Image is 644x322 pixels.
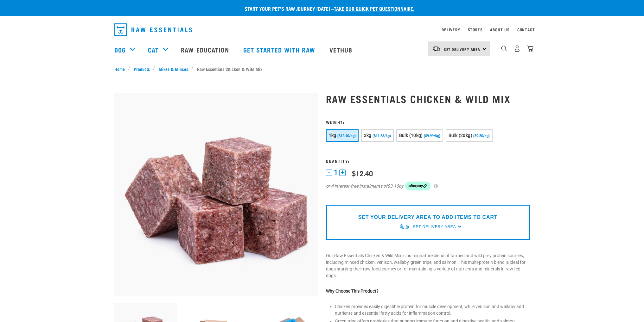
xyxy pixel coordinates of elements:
[109,21,535,39] nav: dropdown navigation
[326,182,530,190] div: or 4 interest-free instalments of by
[326,158,530,163] h3: Quantity:
[326,129,359,142] button: 1kg ($12.40/kg)
[326,170,332,176] button: -
[396,129,443,142] button: Bulk (10kg) ($9.99/kg)
[442,28,460,31] a: Delivery
[399,223,410,230] img: van-moving.png
[114,45,126,54] a: Dog
[326,120,530,124] h3: Weight:
[501,46,507,52] img: home-icon-1@2x.png
[334,7,414,10] a: take our quick pet questionnaire.
[114,23,192,36] img: Raw Essentials Logo
[130,65,153,72] a: Products
[468,28,483,31] a: Stores
[413,225,456,229] span: Set Delivery Area
[148,45,159,54] a: Cat
[432,46,441,52] img: van-moving.png
[114,65,128,72] a: Home
[387,183,399,189] span: $3.10
[364,133,372,138] span: 3kg
[339,170,346,176] button: +
[237,37,323,62] a: Get started with Raw
[527,45,533,52] img: home-icon@2x.png
[337,134,356,138] span: ($12.40/kg)
[373,134,391,138] span: ($11.53/kg)
[517,28,535,31] a: Contact
[449,133,472,138] span: Bulk (20kg)
[490,28,509,31] a: About Us
[326,93,530,104] h1: Raw Essentials Chicken & Wild Mix
[473,134,490,138] span: ($9.50/kg)
[446,129,493,142] button: Bulk (20kg) ($9.50/kg)
[326,252,530,279] p: Our Raw Essentials Chicken & Wild Mix is our signature blend of farmed and wild prey protein sour...
[514,45,520,52] img: user.png
[352,169,373,177] div: $12.40
[424,134,440,138] span: ($9.99/kg)
[405,182,430,190] img: Afterpay
[175,37,237,62] a: Raw Education
[335,303,530,317] li: Chicken provides easily digestible protein for muscle development, while venison and wallaby add ...
[326,288,379,294] strong: Why Choose This Product?
[444,48,481,50] span: Set Delivery Area
[358,214,497,221] p: SET YOUR DELIVERY AREA TO ADD ITEMS TO CART
[399,133,423,138] span: Bulk (10kg)
[334,169,338,176] span: 1
[361,129,394,142] button: 3kg ($11.53/kg)
[329,133,336,138] span: 1kg
[114,65,530,72] nav: breadcrumbs
[114,93,318,296] img: Pile Of Cubed Chicken Wild Meat Mix
[323,37,360,62] a: Vethub
[155,65,191,72] a: Mixes & Minces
